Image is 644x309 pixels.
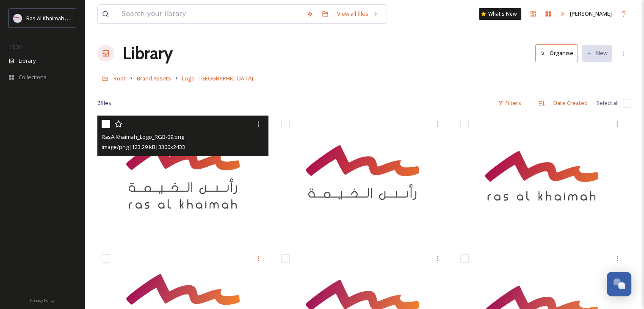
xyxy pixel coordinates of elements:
[494,95,525,111] div: Filters
[117,5,302,23] input: Search your library
[19,57,36,65] span: Library
[182,74,253,82] span: Logo - [GEOGRAPHIC_DATA]
[582,45,612,61] button: New
[14,14,22,22] img: Logo_RAKTDA_RGB-01.png
[535,44,582,62] a: Organise
[556,6,616,22] a: [PERSON_NAME]
[19,73,47,81] span: Collections
[277,116,448,242] img: RasAlKhaimah_Logo_RGB-05.png
[97,99,111,107] span: 6 file s
[102,143,185,151] span: image/png | 123.29 kB | 3300 x 2433
[333,6,382,22] a: View all files
[570,10,612,17] span: [PERSON_NAME]
[26,14,146,22] span: Ras Al Khaimah Tourism Development Authority
[456,116,627,242] img: RasAlKhaimah_Logo_RGB-01.png
[182,73,253,83] a: Logo - [GEOGRAPHIC_DATA]
[607,272,631,296] button: Open Chat
[97,116,268,242] img: RasAlKhaimah_Logo_RGB-09.png
[30,295,55,305] a: Privacy Policy
[549,95,592,111] div: Date Created
[535,44,578,62] button: Organise
[479,8,521,20] a: What's New
[30,298,55,303] span: Privacy Policy
[102,133,184,141] span: RasAlKhaimah_Logo_RGB-09.png
[137,73,171,83] a: Brand Assets
[137,74,171,82] span: Brand Assets
[8,44,23,50] span: MEDIA
[113,74,126,82] span: Root
[123,41,173,66] a: Library
[596,99,619,107] span: Select all
[113,73,126,83] a: Root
